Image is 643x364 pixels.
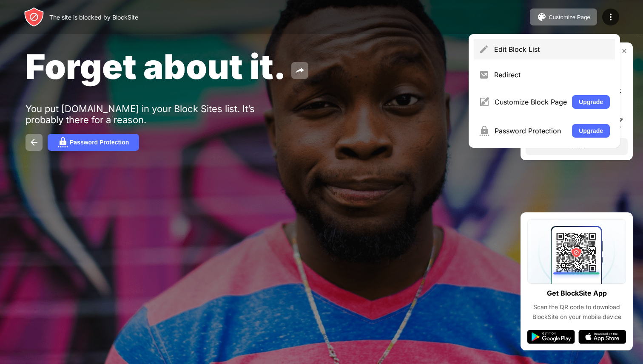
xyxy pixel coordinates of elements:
div: Redirect [494,71,610,79]
img: share.svg [295,65,305,76]
div: Password Protection [495,127,567,135]
div: Get BlockSite App [547,287,607,299]
img: menu-redirect.svg [479,70,489,80]
img: menu-pencil.svg [479,44,489,54]
img: password.svg [58,137,68,147]
img: header-logo.svg [24,7,44,27]
div: Customize Page [549,14,590,20]
div: Customize Block Page [495,98,567,106]
button: Upgrade [572,95,610,109]
img: qrcode.svg [527,219,626,284]
img: back.svg [29,137,39,147]
img: pallet.svg [537,12,547,22]
div: Password Protection [70,139,129,146]
span: Forget about it. [26,46,286,87]
div: Scan the QR code to download BlockSite on your mobile device [527,302,626,322]
button: Password Protection [48,134,139,151]
div: You put [DOMAIN_NAME] in your Block Sites list. It’s probably there for a reason. [26,103,288,125]
div: The site is blocked by BlockSite [49,14,138,21]
img: menu-customize.svg [479,97,489,107]
img: google-play.svg [527,330,575,344]
button: Upgrade [572,124,610,138]
img: menu-password.svg [479,126,489,136]
img: app-store.svg [578,330,626,344]
img: rate-us-close.svg [621,48,628,54]
div: Edit Block List [494,45,610,54]
button: Customize Page [530,8,597,25]
img: menu-icon.svg [606,12,616,22]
